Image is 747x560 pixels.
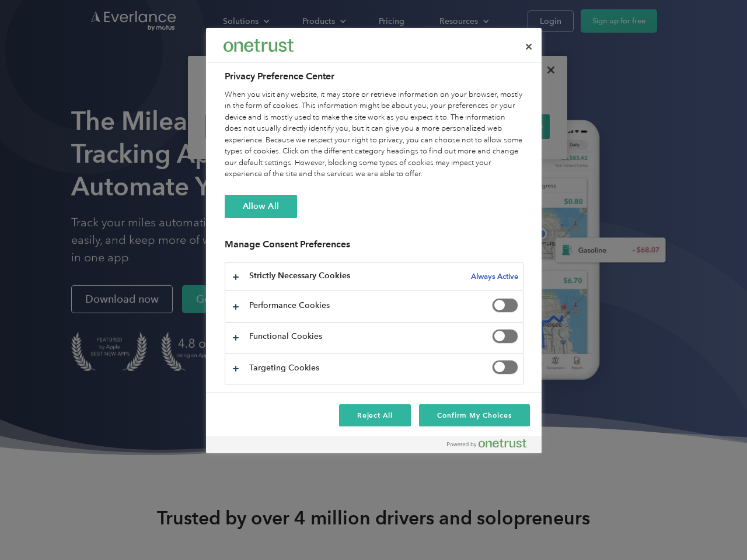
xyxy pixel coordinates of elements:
[206,28,542,453] div: Privacy Preference Center
[339,404,411,426] button: Reject All
[447,439,526,448] img: Powered by OneTrust Opens in a new Tab
[224,39,294,51] img: Everlance
[516,34,542,60] button: Close
[447,439,536,453] a: Powered by OneTrust Opens in a new Tab
[419,404,529,426] button: Confirm My Choices
[225,239,523,257] h3: Manage Consent Preferences
[225,195,297,218] button: Allow All
[225,89,523,180] div: When you visit any website, it may store or retrieve information on your browser, mostly in the f...
[206,28,542,453] div: Preference center
[224,34,294,57] div: Everlance
[225,69,523,83] h2: Privacy Preference Center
